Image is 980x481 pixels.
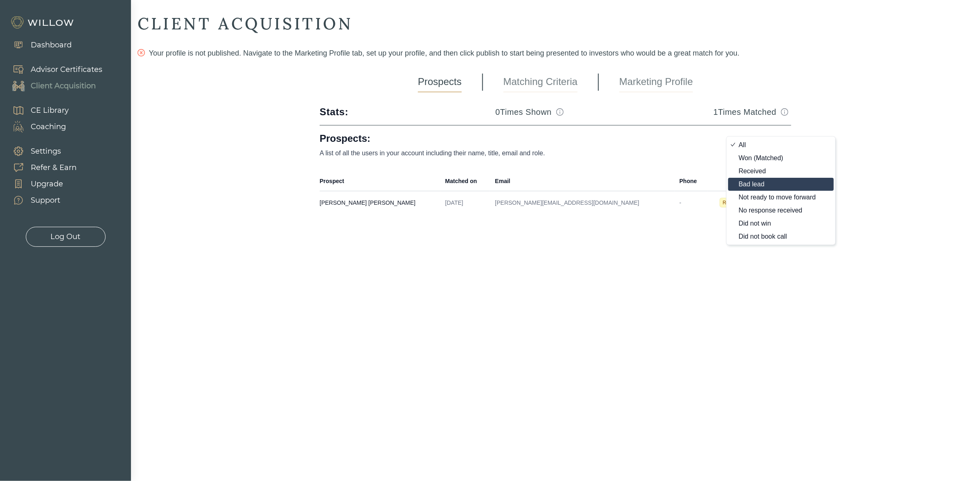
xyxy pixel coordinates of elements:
span: check [731,141,736,146]
div: No response received [739,207,816,214]
div: Received [739,168,816,175]
div: Won (Matched) [739,155,816,161]
div: Bad lead [739,181,816,188]
div: All [739,142,816,148]
div: Not ready to move forward [739,194,816,201]
div: Did not book call [739,233,816,240]
div: Did not win [739,220,816,227]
